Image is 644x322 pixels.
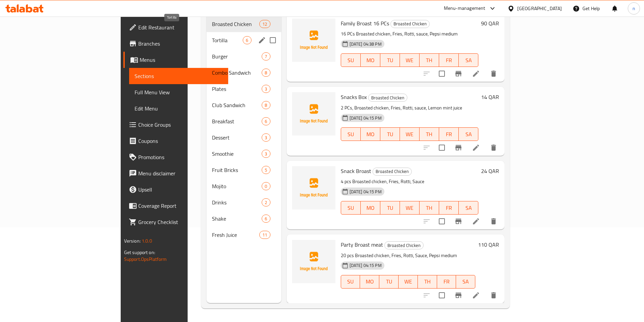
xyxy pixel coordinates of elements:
span: Full Menu View [135,88,223,96]
span: [DATE] 04:15 PM [347,115,384,121]
button: TU [380,127,400,141]
span: 1.0.0 [142,237,152,245]
button: FR [439,127,459,141]
div: items [262,182,270,190]
span: SU [344,55,358,65]
button: SA [459,201,478,215]
span: 6 [243,37,251,44]
span: Broasted Chicken [391,20,429,28]
a: Edit menu item [472,217,480,225]
a: Coverage Report [123,198,228,214]
span: 6 [262,216,270,222]
span: Snack Broast [341,166,371,176]
button: Branch-specific-item [450,213,467,229]
span: Family Broast 16 PCs [341,18,389,28]
div: items [262,215,270,223]
span: TU [382,277,396,287]
span: Drinks [212,198,262,206]
a: Edit menu item [472,144,480,152]
button: MO [361,53,380,67]
span: TU [383,203,397,213]
div: items [259,20,270,28]
p: 16 PCs Broasted chicken, Fries, Rotti, sauce, Pepsi medium [341,30,479,38]
span: Broasted Chicken [368,94,407,102]
button: MO [360,275,379,289]
div: Mojito [212,182,262,190]
div: items [259,231,270,239]
div: Drinks2 [207,194,281,210]
span: SA [461,55,476,65]
span: Smoothie [212,150,262,158]
div: Menu-management [444,4,485,13]
span: Version: [124,237,141,245]
span: SA [461,203,476,213]
span: SA [459,277,473,287]
div: Smoothie3 [207,146,281,162]
span: Combo Sandwich [212,69,262,77]
button: MO [361,127,380,141]
span: TH [422,129,436,139]
button: SU [341,201,361,215]
div: Broasted Chicken [212,20,259,28]
button: edit [257,35,267,45]
button: Branch-specific-item [450,66,467,82]
span: TH [421,277,434,287]
span: Upsell [138,185,223,194]
span: WE [401,277,415,287]
div: items [243,36,251,44]
button: TH [420,201,439,215]
span: Dessert [212,133,262,142]
span: 5 [262,167,270,173]
div: Fresh Juice11 [207,227,281,243]
span: WE [403,203,417,213]
div: [GEOGRAPHIC_DATA] [517,5,562,12]
button: SA [456,275,475,289]
button: delete [485,66,502,82]
span: MO [363,203,378,213]
button: WE [400,53,420,67]
a: Upsell [123,181,228,198]
div: items [262,85,270,93]
div: Fruit Bricks [212,166,262,174]
span: 8 [262,70,270,76]
h6: 24 QAR [481,166,499,176]
span: 3 [262,134,270,141]
span: 6 [262,118,270,125]
span: Breakfast [212,117,262,125]
button: Branch-specific-item [450,140,467,156]
span: 8 [262,102,270,108]
span: 12 [260,21,270,27]
h6: 90 QAR [481,19,499,28]
span: Fresh Juice [212,231,259,239]
img: Party Broast meat [292,240,335,283]
span: FR [442,203,456,213]
div: Tortilla6edit [207,32,281,48]
span: SU [344,203,358,213]
span: [DATE] 04:15 PM [347,189,384,195]
div: Burger7 [207,48,281,65]
span: Select to update [435,214,449,228]
span: Coupons [138,137,223,145]
span: Burger [212,52,262,60]
span: Choice Groups [138,121,223,129]
button: WE [399,275,418,289]
a: Edit menu item [472,291,480,299]
div: items [262,101,270,109]
div: items [262,150,270,158]
a: Edit menu item [472,70,480,78]
span: [DATE] 04:38 PM [347,41,384,47]
button: TH [420,53,439,67]
div: Broasted Chicken [373,168,412,176]
span: n [633,5,635,12]
img: Family Broast 16 PCs [292,19,335,62]
span: MO [363,129,378,139]
div: Dessert3 [207,129,281,146]
span: 3 [262,86,270,92]
span: Snacks Box [341,92,367,102]
span: Shake [212,215,262,223]
span: TU [383,55,397,65]
span: 3 [262,151,270,157]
